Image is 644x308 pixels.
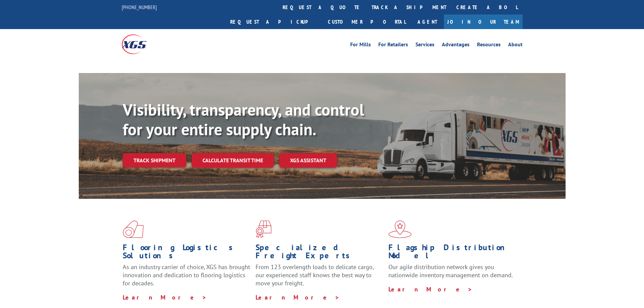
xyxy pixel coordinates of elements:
[256,263,383,293] p: From 123 overlength loads to delicate cargo, our experienced staff knows the best way to move you...
[279,153,337,168] a: XGS ASSISTANT
[256,293,340,301] a: Learn More >
[323,15,411,29] a: Customer Portal
[411,15,444,29] a: Agent
[444,15,523,29] a: Join Our Team
[256,220,271,238] img: xgs-icon-focused-on-flooring-red
[477,42,501,49] a: Resources
[388,220,412,238] img: xgs-icon-flagship-distribution-model-red
[388,243,516,263] h1: Flagship Distribution Model
[192,153,274,168] a: Calculate transit time
[415,42,434,49] a: Services
[123,220,144,238] img: xgs-icon-total-supply-chain-intelligence-red
[350,42,371,49] a: For Mills
[123,153,186,167] a: Track shipment
[123,293,207,301] a: Learn More >
[256,243,383,263] h1: Specialized Freight Experts
[508,42,523,49] a: About
[123,263,250,287] span: As an industry carrier of choice, XGS has brought innovation and dedication to flooring logistics...
[123,99,364,140] b: Visibility, transparency, and control for your entire supply chain.
[388,285,473,293] a: Learn More >
[123,243,251,263] h1: Flooring Logistics Solutions
[442,42,470,49] a: Advantages
[225,15,323,29] a: Request a pickup
[122,4,157,10] a: [PHONE_NUMBER]
[388,263,513,279] span: Our agile distribution network gives you nationwide inventory management on demand.
[378,42,408,49] a: For Retailers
